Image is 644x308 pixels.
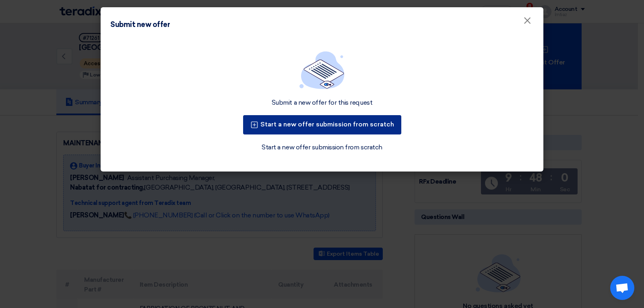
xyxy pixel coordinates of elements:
font: Submit new offer [110,20,170,29]
img: empty_state_list.svg [299,51,345,89]
font: × [523,14,531,31]
button: Start a new offer submission from scratch [243,115,401,134]
font: Start a new offer submission from scratch [262,143,382,151]
font: Submit a new offer for this request [272,99,372,106]
button: Close [517,13,538,29]
a: Open chat [610,276,634,300]
font: Start a new offer submission from scratch [260,120,394,128]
